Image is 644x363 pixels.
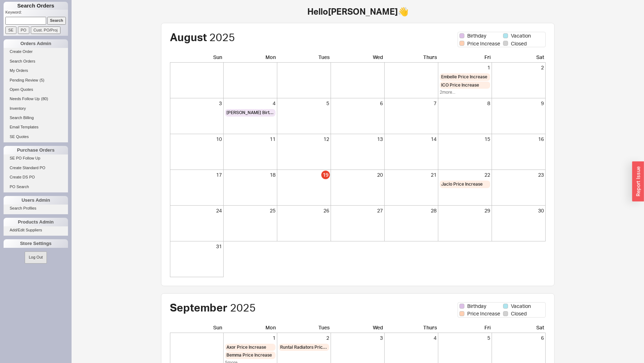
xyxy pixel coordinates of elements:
[386,171,436,178] div: 21
[10,78,38,82] span: Pending Review
[170,30,207,44] span: August
[438,54,492,63] div: Fri
[226,352,272,358] span: Bemma Price Increase
[225,136,275,143] div: 11
[467,303,486,310] span: Birthday
[4,154,68,162] a: SE PO Follow Up
[4,123,68,131] a: Email Templates
[4,133,68,141] a: SE Quotes
[171,136,222,143] div: 10
[171,100,222,107] div: 3
[332,207,383,214] div: 27
[441,74,487,80] span: Embelle Price Increase
[171,171,222,178] div: 17
[4,105,68,112] a: Inventory
[4,205,68,212] a: Search Profiles
[4,226,68,234] a: Add/Edit Suppliers
[4,86,68,93] a: Open Quotes
[224,324,277,333] div: Mon
[4,114,68,122] a: Search Billing
[438,324,492,333] div: Fri
[441,82,479,88] span: ICO Price Increase
[280,344,328,350] span: Runtal Radiators Price Increase
[332,334,383,342] div: 3
[493,207,544,214] div: 30
[4,95,68,103] a: Needs Follow Up(80)
[4,218,68,226] div: Products Admin
[230,301,256,314] span: 2025
[493,136,544,143] div: 16
[511,40,527,47] span: Closed
[225,171,275,178] div: 18
[41,97,48,101] span: ( 80 )
[226,110,274,116] span: [PERSON_NAME] Birthday
[467,310,500,317] span: Price Increase
[170,54,224,63] div: Sun
[31,26,60,34] input: Cust. PO/Proj
[332,100,383,107] div: 6
[4,2,68,10] h1: Search Orders
[5,26,16,34] input: SE
[440,89,490,95] div: 2 more...
[171,243,222,250] div: 31
[493,100,544,107] div: 9
[4,58,68,65] a: Search Orders
[171,207,222,214] div: 24
[4,48,68,55] a: Create Order
[493,64,544,71] div: 2
[332,171,383,178] div: 20
[47,17,66,24] input: Search
[331,54,385,63] div: Wed
[440,100,490,107] div: 8
[5,10,68,17] p: Keyword:
[331,324,385,333] div: Wed
[225,100,275,107] div: 4
[279,207,329,214] div: 26
[467,40,500,47] span: Price Increase
[386,100,436,107] div: 7
[386,334,436,342] div: 4
[277,324,331,333] div: Tues
[226,344,266,350] span: Axor Price Increase
[385,54,438,63] div: Thurs
[132,7,583,16] h1: Hello [PERSON_NAME] 👋
[225,207,275,214] div: 25
[440,207,490,214] div: 29
[4,77,68,84] a: Pending Review(5)
[493,171,544,178] div: 23
[511,310,527,317] span: Closed
[511,32,531,39] span: Vacation
[18,26,29,34] input: PO
[441,181,483,187] span: Jaclo Price Increase
[493,334,544,342] div: 6
[10,97,40,101] span: Needs Follow Up
[209,30,235,44] span: 2025
[224,54,277,63] div: Mon
[385,324,438,333] div: Thurs
[4,164,68,172] a: Create Standard PO
[321,171,330,179] div: 19
[332,136,383,143] div: 13
[492,324,546,333] div: Sat
[4,146,68,154] div: Purchase Orders
[40,78,44,82] span: ( 5 )
[511,303,531,310] span: Vacation
[467,32,486,39] span: Birthday
[440,171,490,178] div: 22
[279,334,329,342] div: 2
[4,173,68,181] a: Create DS PO
[386,136,436,143] div: 14
[4,183,68,191] a: PO Search
[440,64,490,71] div: 1
[279,100,329,107] div: 5
[4,67,68,74] a: My Orders
[4,239,68,248] div: Store Settings
[4,196,68,205] div: Users Admin
[492,54,546,63] div: Sat
[277,54,331,63] div: Tues
[386,207,436,214] div: 28
[25,251,47,263] button: Log Out
[225,334,275,342] div: 1
[440,334,490,342] div: 5
[170,324,224,333] div: Sun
